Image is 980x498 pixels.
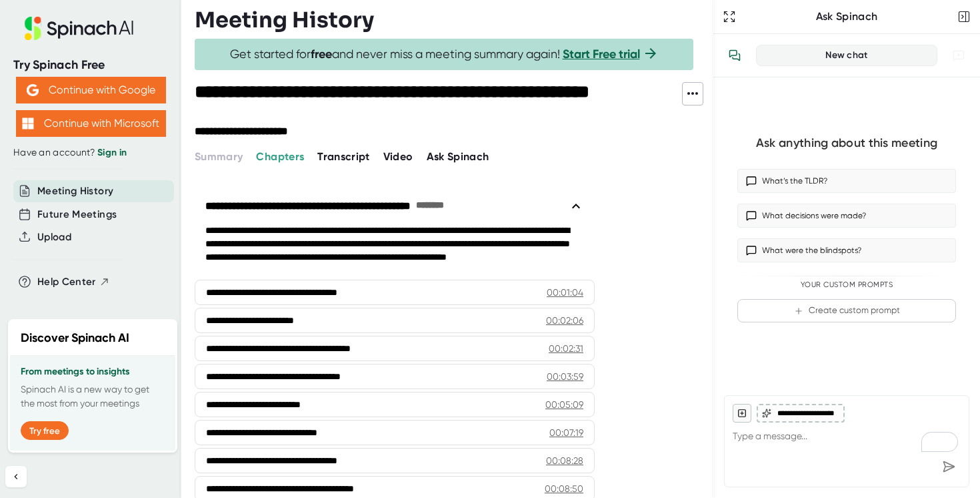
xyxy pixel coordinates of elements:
textarea: To enrich screen reader interactions, please activate Accessibility in Grammarly extension settings [733,423,961,455]
span: Video [383,150,413,163]
div: New chat [765,49,929,61]
a: Start Free trial [563,47,640,61]
button: Video [383,149,413,165]
div: 00:07:19 [549,426,583,439]
button: Create custom prompt [737,299,956,322]
button: Try free [21,421,69,440]
div: Ask Spinach [739,10,955,23]
div: 00:08:28 [546,454,583,467]
div: 00:02:31 [549,342,583,355]
a: Sign in [97,147,127,158]
div: 00:02:06 [546,314,583,327]
div: 00:01:04 [547,286,583,299]
button: Continue with Google [16,77,166,103]
button: What decisions were made? [737,204,956,228]
h2: Discover Spinach AI [21,329,129,347]
div: Have an account? [13,147,168,159]
span: Help Center [37,274,96,290]
button: Chapters [256,149,304,165]
div: 00:08:50 [545,482,583,495]
button: Collapse sidebar [5,466,27,487]
button: View conversation history [721,42,748,69]
div: Send message [937,455,961,479]
span: Summary [195,150,243,163]
button: Continue with Microsoft [16,110,166,137]
img: Aehbyd4JwY73AAAAAElFTkSuQmCC [27,84,39,96]
button: Future Meetings [37,207,117,222]
p: Spinach AI is a new way to get the most from your meetings [21,383,165,411]
div: 00:03:59 [547,370,583,383]
button: Upload [37,230,71,245]
span: Chapters [256,150,304,163]
button: Close conversation sidebar [955,7,973,26]
button: Ask Spinach [427,149,489,165]
h3: Meeting History [195,7,374,33]
button: Summary [195,149,243,165]
button: Meeting History [37,184,113,199]
div: Ask anything about this meeting [756,136,937,151]
button: Help Center [37,274,110,290]
button: What were the blindspots? [737,238,956,262]
div: 00:05:09 [545,398,583,411]
button: Expand to Ask Spinach page [720,7,739,26]
button: Transcript [317,149,370,165]
span: Transcript [317,150,370,163]
h3: From meetings to insights [21,366,165,377]
span: Ask Spinach [427,150,489,163]
div: Your Custom Prompts [737,280,956,290]
button: What’s the TLDR? [737,169,956,193]
b: free [311,47,332,61]
div: Try Spinach Free [13,57,168,73]
span: Get started for and never miss a meeting summary again! [230,47,659,62]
